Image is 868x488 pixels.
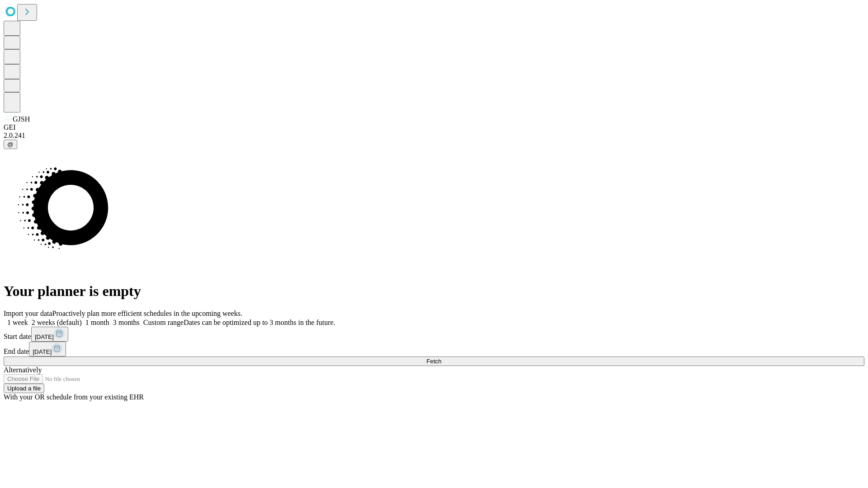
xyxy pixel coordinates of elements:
span: [DATE] [33,348,52,355]
button: @ [4,140,17,149]
span: Custom range [143,319,184,326]
div: 2.0.241 [4,131,864,140]
span: 1 week [7,319,28,326]
span: GJSH [13,115,30,123]
span: Fetch [426,358,441,365]
span: @ [7,141,14,148]
span: [DATE] [35,333,54,340]
span: With your OR schedule from your existing EHR [4,393,144,401]
span: 3 months [113,319,140,326]
span: 2 weeks (default) [32,319,82,326]
h1: Your planner is empty [4,283,864,300]
span: Proactively plan more efficient schedules in the upcoming weeks. [52,310,242,317]
span: Alternatively [4,366,42,374]
button: Upload a file [4,384,44,393]
button: [DATE] [29,342,66,357]
div: End date [4,342,864,357]
span: 1 month [85,319,109,326]
button: Fetch [4,357,864,366]
span: Import your data [4,310,52,317]
div: GEI [4,123,864,131]
button: [DATE] [31,327,68,342]
span: Dates can be optimized up to 3 months in the future. [184,319,335,326]
div: Start date [4,327,864,342]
